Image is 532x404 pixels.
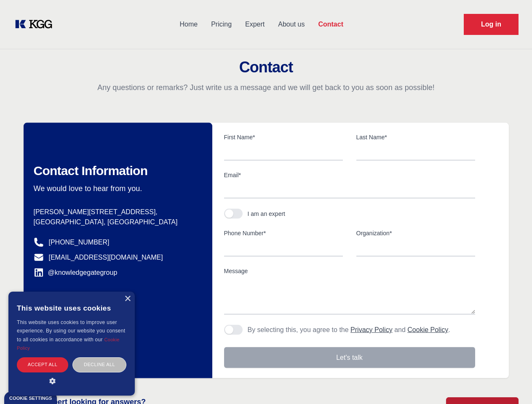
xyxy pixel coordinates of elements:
[49,237,110,247] a: [PHONE_NUMBER]
[248,210,286,218] div: I am an expert
[224,267,475,275] label: Message
[464,14,519,35] a: Request Demo
[224,133,343,141] label: First Name*
[49,252,163,263] a: [EMAIL_ADDRESS][DOMAIN_NAME]
[17,357,68,372] div: Accept all
[34,163,199,178] h2: Contact Information
[173,13,204,35] a: Home
[356,229,475,237] label: Organization*
[350,326,393,333] a: Privacy Policy
[124,296,131,302] div: Close
[10,59,522,76] h2: Contact
[72,357,126,372] div: Decline all
[356,133,475,141] label: Last Name*
[407,326,448,333] a: Cookie Policy
[34,217,199,227] p: [GEOGRAPHIC_DATA], [GEOGRAPHIC_DATA]
[271,13,311,35] a: About us
[17,319,125,343] span: This website uses cookies to improve user experience. By using our website you consent to all coo...
[9,396,52,401] div: Cookie settings
[204,13,238,35] a: Pricing
[34,183,199,194] p: We would love to hear from you.
[238,13,271,35] a: Expert
[13,18,59,31] a: KOL Knowledge Platform: Talk to Key External Experts (KEE)
[248,325,450,335] p: By selecting this, you agree to the and .
[10,82,522,93] p: Any questions or remarks? Just write us a message and we will get back to you as soon as possible!
[224,229,343,237] label: Phone Number*
[34,207,199,217] p: [PERSON_NAME][STREET_ADDRESS],
[224,171,475,179] label: Email*
[490,364,532,404] iframe: Chat Widget
[17,337,120,351] a: Cookie Policy
[17,298,126,318] div: This website uses cookies
[311,13,350,35] a: Contact
[224,347,475,368] button: Let's talk
[34,268,118,278] a: @knowledgegategroup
